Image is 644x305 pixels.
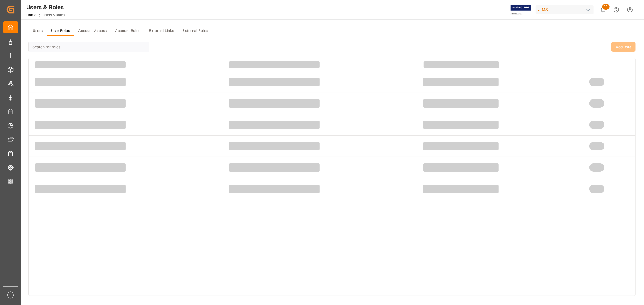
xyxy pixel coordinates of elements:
button: Users [28,27,47,36]
button: Account Roles [111,27,145,36]
button: User Roles [47,27,74,36]
span: 11 [602,4,610,10]
button: show 11 new notifications [596,3,610,17]
div: Users & Roles [26,3,65,12]
a: Home [26,13,36,17]
button: Help Center [610,3,623,17]
button: External Roles [178,27,212,36]
input: Search for roles [28,42,149,52]
img: Exertis%20JAM%20-%20Email%20Logo.jpg_1722504956.jpg [511,5,531,15]
button: External Links [145,27,178,36]
button: JIMS [536,4,596,15]
div: JIMS [536,5,594,14]
button: Account Access [74,27,111,36]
